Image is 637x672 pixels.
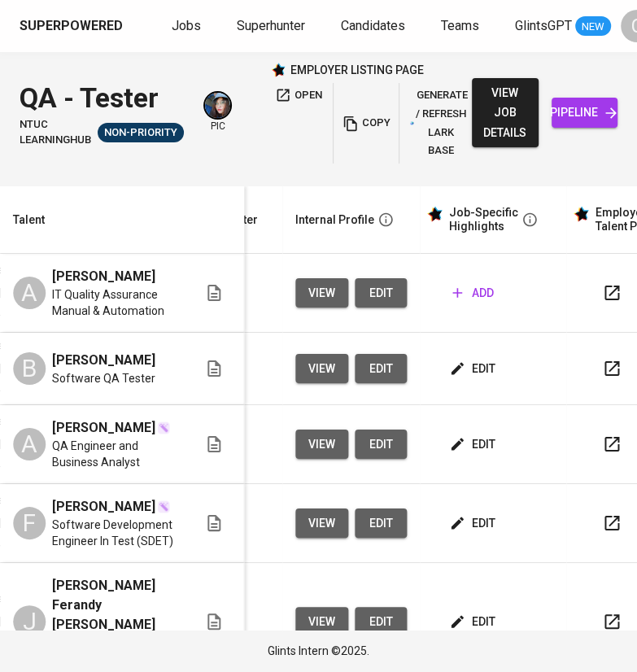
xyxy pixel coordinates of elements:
button: open [271,83,326,108]
button: edit [446,508,502,539]
span: edit [368,359,394,379]
button: view [295,354,348,384]
span: edit [452,612,495,632]
img: glints_star.svg [426,206,443,222]
div: A [13,277,46,309]
img: glints_star.svg [573,206,589,222]
a: Superpowered [20,17,126,36]
span: Teams [441,18,479,33]
div: B [13,352,46,385]
span: [PERSON_NAME] [52,267,155,286]
span: Non-Priority [98,125,184,141]
a: open [271,83,326,164]
a: Teams [441,16,482,37]
span: view job details [485,83,526,143]
button: edit [446,607,502,637]
span: IT Quality Assurance Manual & Automation [52,286,178,319]
span: open [275,86,322,105]
div: Superpowered [20,17,123,36]
span: add [452,283,494,303]
button: edit [446,430,502,460]
span: edit [368,434,394,455]
button: view job details [472,78,539,148]
div: Job-Specific Highlights [449,206,518,234]
span: NTUC LearningHub [20,117,91,147]
a: GlintsGPT NEW [515,16,611,37]
button: copy [340,83,392,164]
span: view [308,283,335,303]
span: [PERSON_NAME] [52,418,155,438]
button: view [295,508,348,539]
img: Glints Star [271,63,286,77]
button: add [446,278,500,308]
img: lark [410,121,414,125]
span: edit [452,359,495,379]
div: Talent [13,210,45,230]
a: Jobs [172,16,204,37]
span: Jobs [172,18,201,33]
button: lark generate / refresh lark base [406,83,472,164]
span: edit [368,612,394,632]
span: view [308,359,335,379]
span: [PERSON_NAME] [52,497,155,517]
div: QA - Tester [20,78,184,118]
span: view [308,434,335,455]
span: edit [452,513,495,534]
span: Superhunter [237,18,305,33]
div: A [13,428,46,460]
span: Software QA Tester [52,370,155,386]
span: [PERSON_NAME] Ferandy [PERSON_NAME] [52,576,178,635]
span: edit [452,434,495,455]
p: employer listing page [290,62,424,78]
button: edit [355,278,407,308]
a: Candidates [341,16,408,37]
div: Internal Profile [295,210,374,230]
span: edit [368,283,394,303]
span: edit [368,513,394,534]
span: GlintsGPT [515,18,572,33]
div: F [13,507,46,539]
span: view [308,612,335,632]
button: view [295,607,348,637]
span: QA Engineer and Business Analyst [52,438,178,470]
a: pipeline [552,98,618,128]
a: Superhunter [237,16,308,37]
span: NEW [575,19,611,35]
button: edit [355,354,407,384]
button: edit [355,430,407,460]
img: magic_wand.svg [157,500,170,513]
button: edit [446,354,502,384]
img: diazagista@glints.com [205,93,230,118]
img: magic_wand.svg [157,421,170,434]
span: pipeline [565,103,605,123]
span: [PERSON_NAME] [52,351,155,370]
span: generate / refresh lark base [410,86,468,160]
div: pic [203,91,232,133]
button: view [295,430,348,460]
button: view [295,278,348,308]
div: J [13,605,46,638]
span: Candidates [341,18,405,33]
span: copy [344,114,388,133]
div: Sufficient Talents in Pipeline [98,123,184,142]
button: edit [355,607,407,637]
button: edit [355,508,407,539]
span: view [308,513,335,534]
span: Software Development Engineer In Test (SDET) [52,517,178,549]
